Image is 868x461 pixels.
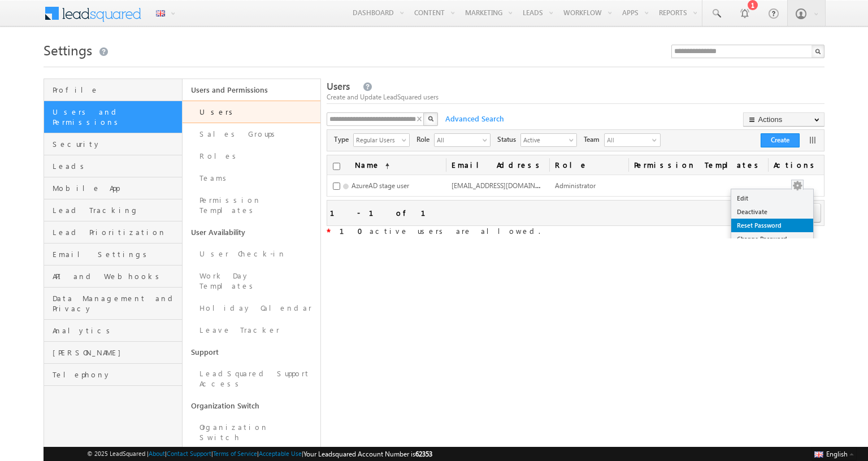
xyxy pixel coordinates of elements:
[53,161,179,171] span: Leads
[628,155,768,175] span: Permission Templates
[44,101,182,133] a: Users and Permissions
[183,265,321,297] a: Work Day Templates
[549,155,628,175] a: Role
[44,177,182,199] a: Mobile App
[183,167,321,189] a: Teams
[569,137,578,143] span: select
[53,369,179,380] span: Telephony
[44,79,182,101] a: Profile
[440,114,507,124] span: Advanced Search
[183,363,321,395] a: LeadSquared Support Access
[416,134,434,145] span: Role
[555,181,596,190] span: Administrator
[183,416,321,449] a: Organization Switch
[584,134,604,145] span: Team
[259,450,302,457] a: Acceptable Use
[167,450,211,457] a: Contact Support
[53,107,179,127] span: Users and Permissions
[183,243,321,265] a: User Check-in
[331,226,540,236] span: active users are allowed.
[53,347,179,358] span: [PERSON_NAME]
[327,80,350,93] span: Users
[340,226,370,236] strong: 10
[731,205,813,219] a: Deactivate
[53,183,179,193] span: Mobile App
[53,249,179,259] span: Email Settings
[53,271,179,281] span: API and Webhooks
[44,288,182,320] a: Data Management and Privacy
[768,155,824,175] span: Actions
[183,145,321,167] a: Roles
[87,449,432,459] span: © 2025 LeadSquared | | | | |
[53,227,179,237] span: Lead Prioritization
[44,266,182,288] a: API and Webhooks
[183,189,321,221] a: Permission Templates
[183,319,321,341] a: Leave Tracker
[44,133,182,155] a: Security
[44,221,182,243] a: Lead Prioritization
[53,85,179,95] span: Profile
[354,134,400,145] span: Regular Users
[452,180,559,190] span: [EMAIL_ADDRESS][DOMAIN_NAME]
[402,137,411,143] span: select
[183,101,321,123] a: Users
[435,134,481,145] span: All
[183,297,321,319] a: Holiday Calendar
[743,112,824,127] button: Actions
[334,134,353,145] span: Type
[44,342,182,364] a: [PERSON_NAME]
[53,205,179,215] span: Lead Tracking
[826,450,848,458] span: English
[183,79,321,101] a: Users and Permissions
[497,134,520,145] span: Status
[811,447,857,460] button: English
[44,364,182,386] a: Telephony
[213,450,257,457] a: Terms of Service
[483,137,492,143] span: select
[417,114,427,120] span: X
[44,155,182,177] a: Leads
[53,139,179,149] span: Security
[605,134,650,146] span: All
[303,450,432,458] span: Your Leadsquared Account Number is
[44,320,182,342] a: Analytics
[351,181,409,190] span: AzureAD stage user
[731,219,813,232] a: Reset Password
[44,199,182,221] a: Lead Tracking
[327,92,824,102] div: Create and Update LeadSquared users
[183,395,321,416] a: Organization Switch
[149,450,165,457] a: About
[53,293,179,314] span: Data Management and Privacy
[428,116,433,121] img: Search
[761,133,800,147] button: Create
[521,134,567,145] span: Active
[349,155,395,175] a: Name
[731,232,813,246] a: Change Password
[183,123,321,145] a: Sales Groups
[44,41,92,59] span: Settings
[53,325,179,336] span: Analytics
[44,243,182,266] a: Email Settings
[183,341,321,363] a: Support
[446,155,549,175] a: Email Address
[731,192,813,205] a: Edit
[330,206,439,219] div: 1 - 1 of 1
[415,450,432,458] span: 62353
[183,221,321,243] a: User Availability
[380,162,389,171] span: (sorted ascending)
